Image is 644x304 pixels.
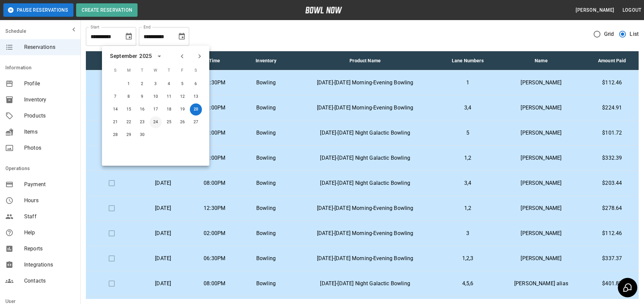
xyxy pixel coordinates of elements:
[110,52,137,60] div: September
[246,79,286,87] p: Bowling
[143,280,183,288] p: [DATE]
[502,179,580,187] p: [PERSON_NAME]
[297,179,433,187] p: [DATE]-[DATE] Night Galactic Bowling
[163,103,175,116] button: Sep 18, 2025
[122,30,136,43] button: Choose date, selected date is Aug 20, 2025
[444,229,492,237] p: 3
[24,128,75,136] span: Items
[109,129,121,141] button: Sep 28, 2025
[502,229,580,237] p: [PERSON_NAME]
[297,104,433,112] p: [DATE]-[DATE] Morning-Evening Bowling
[190,78,202,90] button: Sep 6, 2025
[189,51,240,70] th: Time
[444,280,492,288] p: 4,5,6
[123,78,135,90] button: Sep 1, 2025
[246,179,286,187] p: Bowling
[109,64,121,77] span: S
[591,254,634,262] p: $337.37
[150,103,162,116] button: Sep 17, 2025
[24,261,75,269] span: Integrations
[591,129,634,137] p: $101.72
[123,116,135,128] button: Sep 22, 2025
[297,254,433,262] p: [DATE]-[DATE] Morning-Evening Bowling
[586,51,639,70] th: Amount Paid
[194,129,235,137] p: 08:00PM
[439,51,497,70] th: Lane Numbers
[297,280,433,288] p: [DATE]-[DATE] Night Galactic Bowling
[175,30,189,43] button: Choose date, selected date is Sep 20, 2025
[194,79,235,87] p: 01:30PM
[190,116,202,128] button: Sep 27, 2025
[444,254,492,262] p: 1,2,3
[176,51,188,62] button: Previous month
[194,280,235,288] p: 08:00PM
[86,51,137,70] th: Check In
[24,180,75,188] span: Payment
[502,79,580,87] p: [PERSON_NAME]
[176,103,189,116] button: Sep 19, 2025
[123,64,135,77] span: M
[24,80,75,88] span: Profile
[502,154,580,162] p: [PERSON_NAME]
[136,78,148,90] button: Sep 2, 2025
[502,129,580,137] p: [PERSON_NAME]
[297,129,433,137] p: [DATE]-[DATE] Night Galactic Bowling
[502,204,580,212] p: [PERSON_NAME]
[297,229,433,237] p: [DATE]-[DATE] Morning-Evening Bowling
[502,280,580,288] p: [PERSON_NAME] alias
[136,91,148,103] button: Sep 9, 2025
[150,116,162,128] button: Sep 24, 2025
[246,104,286,112] p: Bowling
[24,229,75,237] span: Help
[150,64,162,77] span: W
[591,179,634,187] p: $203.44
[3,3,73,17] button: Pause Reservations
[143,204,183,212] p: [DATE]
[194,51,205,62] button: Next month
[502,254,580,262] p: [PERSON_NAME]
[123,129,135,141] button: Sep 29, 2025
[246,254,286,262] p: Bowling
[444,104,492,112] p: 3,4
[24,197,75,205] span: Hours
[444,204,492,212] p: 1,2
[194,104,235,112] p: 06:00PM
[163,64,175,77] span: T
[139,52,152,60] div: 2025
[591,204,634,212] p: $278.64
[136,116,148,128] button: Sep 23, 2025
[150,78,162,90] button: Sep 3, 2025
[591,104,634,112] p: $224.91
[573,4,617,16] button: [PERSON_NAME]
[143,229,183,237] p: [DATE]
[194,154,235,162] p: 08:00PM
[194,179,235,187] p: 08:00PM
[444,129,492,137] p: 5
[24,96,75,104] span: Inventory
[444,79,492,87] p: 1
[24,245,75,253] span: Reports
[163,78,175,90] button: Sep 4, 2025
[24,112,75,120] span: Products
[176,64,189,77] span: F
[297,204,433,212] p: [DATE]-[DATE] Morning-Evening Bowling
[591,154,634,162] p: $332.39
[502,104,580,112] p: [PERSON_NAME]
[620,4,644,16] button: Logout
[143,179,183,187] p: [DATE]
[136,64,148,77] span: T
[630,30,639,38] span: List
[109,103,121,116] button: Sep 14, 2025
[444,154,492,162] p: 1,2
[246,154,286,162] p: Bowling
[123,91,135,103] button: Sep 8, 2025
[24,144,75,152] span: Photos
[176,116,189,128] button: Sep 26, 2025
[497,51,585,70] th: Name
[163,116,175,128] button: Sep 25, 2025
[297,154,433,162] p: [DATE]-[DATE] Night Galactic Bowling
[190,103,202,116] button: Sep 20, 2025
[163,91,175,103] button: Sep 11, 2025
[136,129,148,141] button: Sep 30, 2025
[154,51,165,62] button: calendar view is open, switch to year view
